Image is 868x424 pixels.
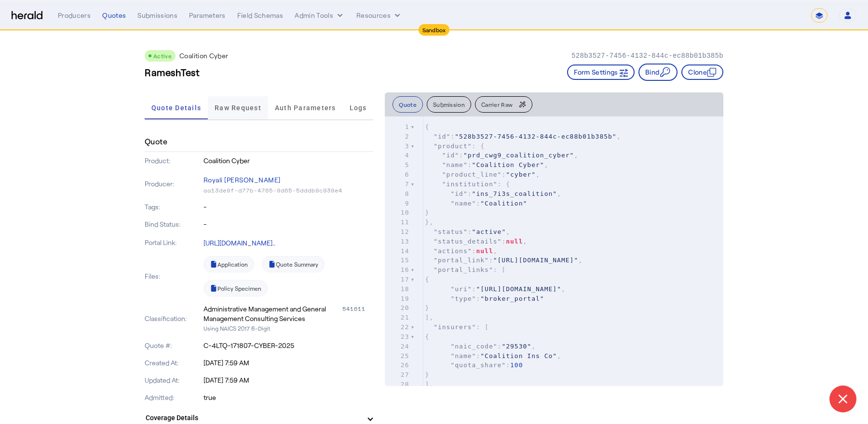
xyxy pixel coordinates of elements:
div: Parameters [189,11,226,20]
span: "cyber" [506,171,536,178]
span: "status_details" [434,238,502,245]
span: : [425,361,523,369]
span: "portal_links" [434,266,493,273]
span: "broker_portal" [480,295,544,302]
div: 541611 [342,304,373,323]
p: Product: [145,156,202,166]
p: aa13de9f-d77b-4765-9d65-5dddb9c939e4 [203,187,374,194]
div: 12 [385,227,411,237]
span: : [ [425,266,506,273]
span: : , [425,190,561,197]
div: 11 [385,218,411,227]
p: Producer: [145,179,202,189]
span: "[URL][DOMAIN_NAME]" [493,257,579,264]
div: 2 [385,132,411,141]
span: ], [425,381,434,388]
span: Auth Parameters [275,104,336,111]
span: "id" [434,133,450,140]
span: "name" [450,352,476,360]
span: "id" [442,152,459,159]
p: Coalition Cyber [179,51,228,61]
span: "status" [434,228,468,235]
p: Royali [PERSON_NAME] [203,173,374,187]
div: 13 [385,237,411,246]
span: : , [425,152,578,159]
span: "prd_cwg9_coalition_cyber" [463,152,574,159]
div: 7 [385,180,411,189]
span: Active [153,52,172,59]
p: Bind Status: [145,219,202,229]
a: Policy Specimen [203,280,268,296]
button: Bind [638,64,678,81]
span: "ins_7i3s_coalition" [472,190,557,197]
span: "type" [450,295,476,302]
span: Raw Request [215,104,261,111]
button: Clone [681,64,723,80]
span: : , [425,161,548,168]
span: "institution" [442,180,498,188]
div: Sandbox [419,24,450,36]
p: Files: [145,271,202,281]
span: : , [425,228,510,235]
div: Producers [58,11,91,20]
p: - [203,202,374,212]
span: ], [425,314,434,321]
span: : , [425,247,497,255]
div: 17 [385,275,411,284]
div: 5 [385,160,411,170]
p: Coalition Cyber [203,156,374,166]
span: : , [425,352,561,360]
div: 6 [385,170,411,180]
span: Carrier Raw [481,102,513,107]
button: Quote [393,96,423,113]
div: 23 [385,332,411,342]
div: 28 [385,380,411,389]
span: "Coalition Ins Co" [480,352,557,360]
a: Quote Summary [262,256,325,272]
span: } [425,304,429,311]
button: Resources dropdown menu [356,11,402,20]
div: 16 [385,265,411,275]
span: Quote Details [151,104,201,111]
p: 528b3527-7456-4132-844c-ec88b01b385b [571,51,723,61]
img: Herald Logo [12,11,42,20]
div: 21 [385,313,411,322]
div: Administrative Management and General Management Consulting Services [203,304,341,323]
span: }, [425,218,434,226]
p: - [203,219,374,229]
p: Tags: [145,202,202,212]
a: Application [203,256,254,272]
span: "quota_share" [450,361,506,369]
span: 100 [510,361,523,369]
button: internal dropdown menu [295,11,345,20]
span: } [425,209,429,216]
span: : { [425,180,510,188]
div: Field Schemas [237,11,284,20]
span: : [ [425,323,489,331]
span: "name" [442,161,468,168]
span: : [425,200,527,207]
span: null [506,238,523,245]
span: "Coalition Cyber" [472,161,544,168]
herald-code-block: quote [385,116,723,386]
div: 15 [385,256,411,265]
span: { [425,123,429,130]
span: "naic_code" [450,343,497,350]
span: "528b3527-7456-4132-844c-ec88b01b385b" [455,133,616,140]
div: 10 [385,208,411,218]
div: Quotes [102,11,126,20]
div: 14 [385,246,411,256]
span: "actions" [434,247,472,255]
div: 19 [385,294,411,304]
div: 27 [385,370,411,380]
span: null [476,247,493,255]
p: [DATE] 7:59 AM [203,375,374,385]
span: : , [425,285,565,293]
p: Created At: [145,358,202,368]
div: 9 [385,199,411,208]
span: : , [425,343,536,350]
div: 1 [385,122,411,132]
p: [DATE] 7:59 AM [203,358,374,368]
span: : , [425,257,583,264]
span: } [425,371,429,378]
